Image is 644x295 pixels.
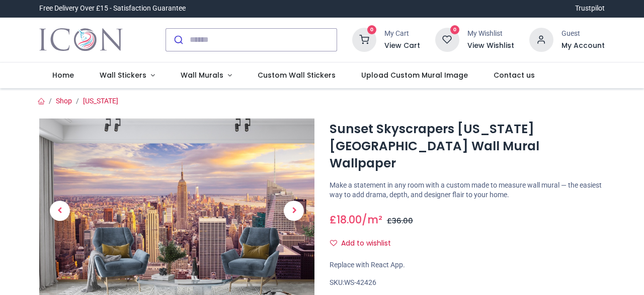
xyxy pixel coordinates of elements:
[467,29,514,39] div: My Wishlist
[494,70,535,80] span: Contact us
[467,41,514,51] a: View Wishlist
[181,70,223,80] span: Wall Murals
[39,4,186,14] div: Free Delivery Over £15 - Satisfaction Guarantee
[168,63,245,89] a: Wall Murals
[392,216,413,226] span: 36.00
[362,212,382,227] span: /m²
[100,70,146,80] span: Wall Stickers
[384,41,420,51] a: View Cart
[83,97,118,105] a: [US_STATE]
[87,63,168,89] a: Wall Stickers
[330,181,605,200] p: Make a statement in any room with a custom made to measure wall mural — the easiest way to add dr...
[384,29,420,39] div: My Cart
[39,26,122,54] a: Logo of Icon Wall Stickers
[575,4,605,14] a: Trustpilot
[344,278,376,286] span: WS-42426
[52,70,74,80] span: Home
[39,146,80,275] a: Previous
[450,25,460,35] sup: 0
[361,70,468,80] span: Upload Custom Mural Image
[367,25,377,35] sup: 0
[56,97,72,105] a: Shop
[330,121,605,172] h1: Sunset Skyscrapers [US_STATE][GEOGRAPHIC_DATA] Wall Mural Wallpaper
[435,35,459,43] a: 0
[337,212,362,227] span: 18.00
[258,70,336,80] span: Custom Wall Stickers
[330,212,362,227] span: £
[330,260,605,270] div: Replace with React App.
[166,29,190,51] button: Submit
[352,35,376,43] a: 0
[330,278,605,288] div: SKU:
[561,29,605,39] div: Guest
[50,201,70,221] span: Previous
[387,216,413,226] span: £
[561,41,605,51] a: My Account
[39,26,122,54] img: Icon Wall Stickers
[330,240,337,247] i: Add to wishlist
[330,235,399,252] button: Add to wishlistAdd to wishlist
[273,146,314,275] a: Next
[284,201,304,221] span: Next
